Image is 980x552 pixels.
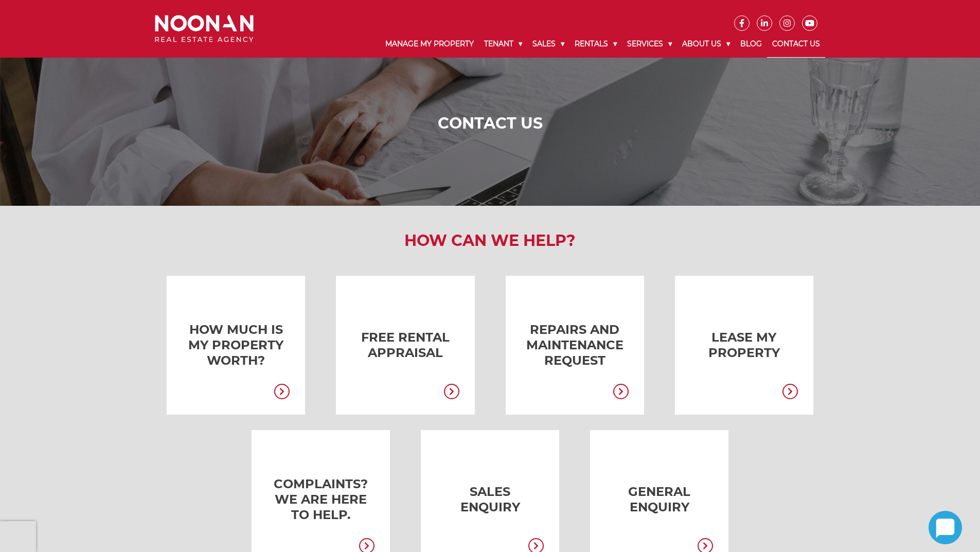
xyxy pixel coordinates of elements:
[767,31,825,58] a: Contact Us
[380,31,479,57] a: Manage My Property
[735,31,767,57] a: Blog
[157,114,823,133] h1: Contact Us
[155,15,254,42] img: Noonan Real Estate Agency
[677,31,735,57] a: About Us
[147,232,833,250] h2: How Can We Help?
[569,31,622,57] a: Rentals
[527,31,569,57] a: Sales
[479,31,527,57] a: Tenant
[622,31,677,57] a: Services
